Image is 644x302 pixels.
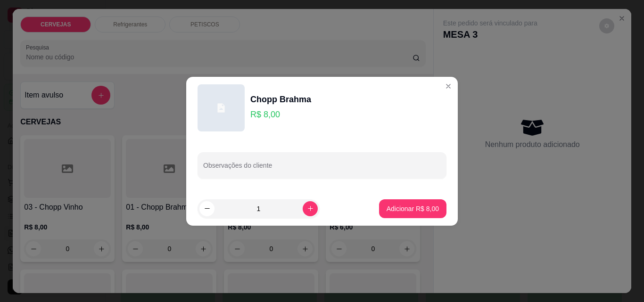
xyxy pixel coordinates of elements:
[250,93,311,106] div: Chopp Brahma
[441,79,456,94] button: Close
[379,199,446,218] button: Adicionar R$ 8,00
[250,108,311,121] p: R$ 8,00
[199,201,215,216] button: decrease-product-quantity
[203,164,441,174] input: Observações do cliente
[303,201,318,216] button: increase-product-quantity
[387,204,439,213] p: Adicionar R$ 8,00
